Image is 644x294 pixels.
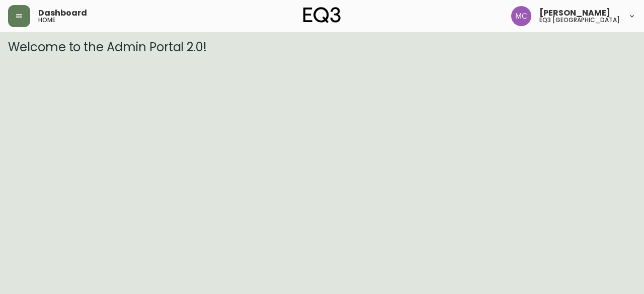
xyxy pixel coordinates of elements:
[303,7,341,23] img: logo
[38,9,87,17] span: Dashboard
[539,17,620,23] h5: eq3 [GEOGRAPHIC_DATA]
[511,6,531,26] img: 6dbdb61c5655a9a555815750a11666cc
[539,9,610,17] span: [PERSON_NAME]
[38,17,55,23] h5: home
[8,40,636,54] h3: Welcome to the Admin Portal 2.0!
